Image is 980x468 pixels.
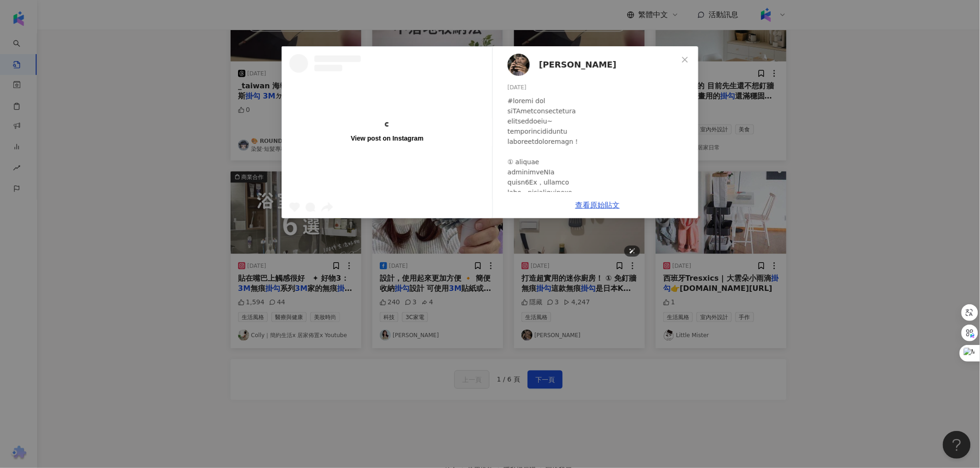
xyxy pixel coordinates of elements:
[681,56,689,63] span: close
[575,201,620,209] a: 查看原始貼文
[508,83,691,92] div: [DATE]
[508,54,678,76] a: KOL Avatar[PERSON_NAME]
[539,58,616,71] span: [PERSON_NAME]
[282,47,492,218] a: View post on Instagram
[676,50,694,69] button: Close
[351,134,424,142] div: View post on Instagram
[508,54,530,76] img: KOL Avatar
